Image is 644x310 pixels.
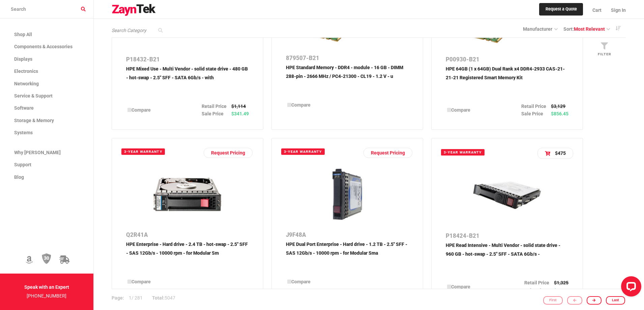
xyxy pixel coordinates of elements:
[14,93,53,98] span: Service & Support
[231,103,249,110] td: $1,114
[14,44,72,49] span: Components & Accessories
[231,110,249,117] td: $341.49
[606,296,625,305] a: Last
[24,284,69,290] strong: Speak with an Expert
[551,103,568,110] td: $3,129
[524,287,554,294] td: Sale Price
[574,26,605,31] span: Most Relevant
[42,253,51,264] img: 30 Day Return Policy
[112,4,156,16] img: logo
[147,289,180,308] p: 5047
[202,103,231,110] td: Retail Price
[616,274,644,302] iframe: LiveChat chat widget
[446,231,568,241] p: P18424-B21
[310,166,385,223] img: J9F48A -- HPE Dual Port Enterprise - Hard drive - 1.2 TB - 2.5" SFF - SAS 12Gb/s - 10000 rpm - for M
[554,287,568,294] td: $475
[281,148,324,155] span: 3-year warranty
[441,149,484,156] span: 3-year warranty
[14,32,32,37] span: Shop All
[286,53,409,96] a: 879507-B21HPE Standard Memory - DDR4 - module - 16 GB - DIMM 288-pin - 2666 MHz / PC4-21300 - CL1...
[126,230,249,273] a: Q2R41AHPE Enterprise - Hard drive - 2.4 TB - hot-swap - 2.5" SFF - SAS 12Gb/s - 10000 rpm - for M...
[363,148,412,158] a: Request Pricing
[14,56,32,62] span: Displays
[610,24,626,33] a: Descending
[524,279,554,286] td: Retail Price
[446,54,568,65] p: P00930-B21
[152,295,165,301] strong: Total:
[14,162,31,167] span: Support
[27,293,66,299] a: [PHONE_NUMBER]
[112,289,147,308] p: / 281
[131,107,151,113] span: Compare
[523,26,557,31] a: manufacturer
[14,118,54,123] span: Storage & Memory
[126,65,249,98] p: HPE Mixed Use - Multi Vendor - solid state drive - 480 GB - hot-swap - 2.5" SFF - SATA 6Gb/s - with
[129,295,131,301] span: 1
[286,230,409,240] p: J9F48A
[588,2,606,19] a: Cart
[555,149,566,158] p: $475
[446,65,568,98] p: HPE 64GB (1 x 64GB) Dual Rank x4 DDR4-2933 CAS-21-21-21 Registered Smart Memory Kit
[446,54,568,98] a: P00930-B21HPE 64GB (1 x 64GB) Dual Rank x4 DDR4-2933 CAS-21-21-21 Registered Smart Memory Kit
[14,81,39,86] span: Networking
[521,110,551,117] td: Sale Price
[554,279,568,286] td: $1,325
[521,103,551,110] td: Retail Price
[469,167,545,224] img: P18424-B21 -- HPE 960GB 2.5" READ INTENSIVE SATA 6GB/S SSD HPE SMART CARRIER
[126,240,249,273] p: HPE Enterprise - Hard drive - 2.4 TB - hot-swap - 2.5" SFF - SAS 12Gb/s - 10000 rpm - for Modular Sm
[14,105,34,111] span: Software
[204,148,253,158] a: Request Pricing
[291,279,311,284] span: Compare
[121,148,165,155] span: 3-year warranty
[14,130,33,135] span: Systems
[606,2,626,19] a: Sign In
[126,230,249,240] p: Q2R41A
[14,174,24,180] span: Blog
[451,107,470,113] span: Compare
[202,110,231,117] td: Sale Price
[563,25,610,32] a: Sort:
[131,279,151,284] span: Compare
[126,54,249,98] a: P18432-B21HPE Mixed Use - Multi Vendor - solid state drive - 480 GB - hot-swap - 2.5" SFF - SATA ...
[112,295,124,301] strong: Page:
[112,27,166,34] input: Search Category
[286,63,409,96] p: HPE Standard Memory - DDR4 - module - 16 GB - DIMM 288-pin - 2666 MHz / PC4-21300 - CL19 - 1.2 V - u
[286,240,409,273] p: HPE Dual Port Enterprise - Hard drive - 1.2 TB - 2.5" SFF - SAS 12Gb/s - 10000 rpm - for Modular Sma
[150,166,225,223] img: Q2R41A -- HPE Enterprise - Hard drive - 2.4 TB - hot-swap - 2.5" SFF - SAS 12Gb/s - 10000 rpm - for
[291,102,311,108] span: Compare
[14,68,38,74] span: Electronics
[286,53,409,63] p: 879507-B21
[286,230,409,273] a: J9F48AHPE Dual Port Enterprise - Hard drive - 1.2 TB - 2.5" SFF - SAS 12Gb/s - 10000 rpm - for Mo...
[446,231,568,274] a: P18424-B21HPE Read Intensive - Multi Vendor - solid state drive - 960 GB - hot-swap - 2.5" SFF - ...
[539,3,583,16] a: Request a Quote
[551,110,568,117] td: $856.45
[126,54,249,65] p: P18432-B21
[451,284,470,289] span: Compare
[592,7,602,13] span: Cart
[14,150,61,155] span: Why [PERSON_NAME]
[588,51,621,57] p: Filter
[446,241,568,274] p: HPE Read Intensive - Multi Vendor - solid state drive - 960 GB - hot-swap - 2.5" SFF - SATA 6Gb/s -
